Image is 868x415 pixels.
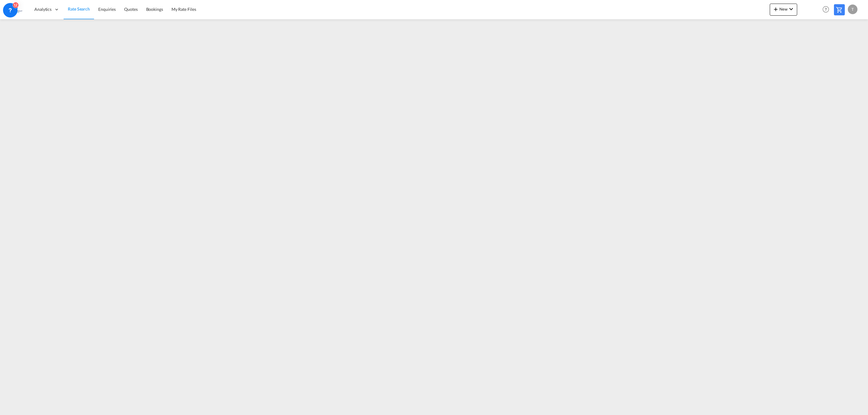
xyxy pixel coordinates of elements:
[34,6,52,12] span: Analytics
[146,7,163,12] span: Bookings
[848,5,857,14] div: T
[124,7,137,12] span: Quotes
[772,5,779,13] md-icon: icon-plus 400-fg
[770,4,797,16] button: icon-plus 400-fgNewicon-chevron-down
[98,7,116,12] span: Enquiries
[788,5,795,13] md-icon: icon-chevron-down
[171,7,196,12] span: My Rate Files
[9,3,23,16] img: 6a2c35f0b7c411ef99d84d375d6e7407.jpg
[68,6,90,11] span: Rate Search
[821,4,831,14] span: Help
[772,7,795,11] span: New
[821,4,834,15] div: Help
